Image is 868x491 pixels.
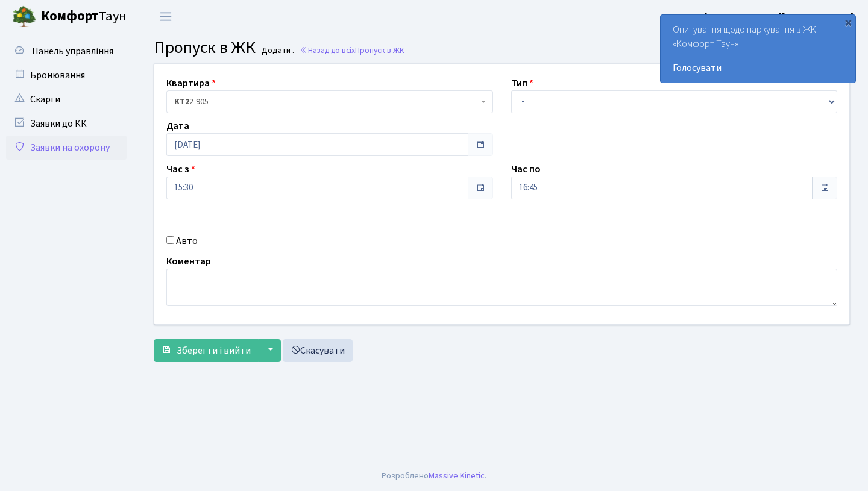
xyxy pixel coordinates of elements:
[283,339,353,362] a: Скасувати
[6,39,127,63] a: Панель управління
[177,344,251,357] span: Зберегти і вийти
[511,76,533,90] label: Тип
[154,36,256,60] span: Пропуск в ЖК
[6,111,127,136] a: Заявки до КК
[32,45,113,58] span: Панель управління
[6,63,127,87] a: Бронювання
[511,162,541,177] label: Час по
[6,87,127,111] a: Скарги
[41,7,99,26] b: Комфорт
[154,339,259,362] button: Зберегти і вийти
[6,136,127,160] a: Заявки на охорону
[704,10,854,23] b: [EMAIL_ADDRESS][DOMAIN_NAME]
[355,45,404,56] span: Пропуск в ЖК
[12,5,36,29] img: logo.png
[174,96,189,108] b: КТ2
[673,61,843,75] a: Голосувати
[166,254,211,269] label: Коментар
[176,234,198,248] label: Авто
[166,90,493,113] span: <b>КТ2</b>&nbsp;&nbsp;&nbsp;2-905
[166,162,195,177] label: Час з
[429,469,485,482] a: Massive Kinetic
[704,10,854,24] a: [EMAIL_ADDRESS][DOMAIN_NAME]
[151,7,181,27] button: Переключити навігацію
[41,7,127,27] span: Таун
[382,469,486,483] div: Розроблено .
[166,76,216,90] label: Квартира
[259,46,294,56] small: Додати .
[174,96,478,108] span: <b>КТ2</b>&nbsp;&nbsp;&nbsp;2-905
[166,119,189,133] label: Дата
[842,16,854,28] div: ×
[300,45,404,56] a: Назад до всіхПропуск в ЖК
[661,15,855,83] div: Опитування щодо паркування в ЖК «Комфорт Таун»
